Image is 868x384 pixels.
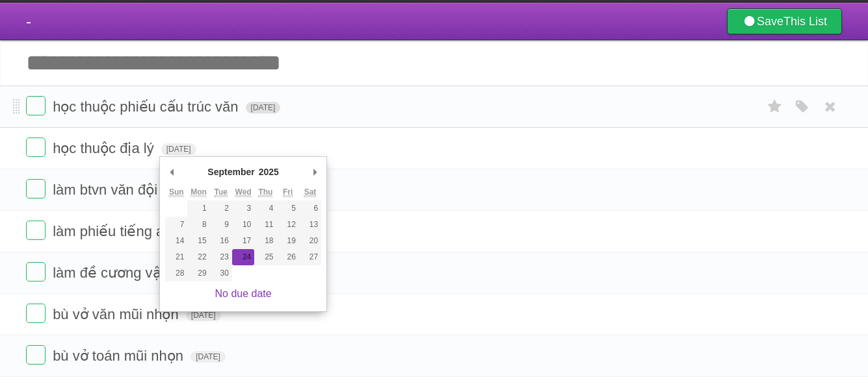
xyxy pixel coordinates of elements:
[277,200,299,217] button: 5
[210,200,232,217] button: 2
[53,306,182,322] span: bù vở văn mũi nhọn
[26,96,46,115] label: Done
[254,233,276,249] button: 18
[258,187,272,197] abbr: Thursday
[187,200,209,217] button: 1
[283,187,293,197] abbr: Friday
[26,304,46,323] label: Done
[254,200,276,217] button: 4
[187,233,209,249] button: 15
[53,182,201,198] span: làm btvn văn đội tuyển
[165,233,187,249] button: 14
[191,187,207,197] abbr: Monday
[210,233,232,249] button: 16
[26,262,46,282] label: Done
[727,8,842,34] a: SaveThis List
[187,265,209,282] button: 29
[232,249,254,265] button: 24
[26,138,46,157] label: Done
[165,217,187,233] button: 7
[186,309,221,321] span: [DATE]
[53,265,183,281] span: làm đề cương vật lý
[53,140,157,156] span: học thuộc địa lý
[187,249,209,265] button: 22
[210,265,232,282] button: 30
[169,187,184,197] abbr: Sunday
[53,99,241,115] span: học thuộc phiếu cấu trúc văn
[161,143,196,155] span: [DATE]
[254,249,276,265] button: 25
[254,217,276,233] button: 11
[210,249,232,265] button: 23
[308,162,321,182] button: Next Month
[26,12,31,30] span: -
[299,217,321,233] button: 13
[187,217,209,233] button: 8
[299,233,321,249] button: 20
[304,187,317,197] abbr: Saturday
[232,233,254,249] button: 17
[299,249,321,265] button: 27
[165,162,178,182] button: Previous Month
[210,217,232,233] button: 9
[26,345,46,365] label: Done
[232,217,254,233] button: 10
[277,233,299,249] button: 19
[277,249,299,265] button: 26
[232,200,254,217] button: 3
[215,288,272,299] a: No due date
[165,265,187,282] button: 28
[763,96,787,117] label: Star task
[215,187,228,197] abbr: Tuesday
[53,223,248,239] span: làm phiếu tiếng anh + làm link
[191,351,226,363] span: [DATE]
[205,162,256,182] div: September
[246,102,281,114] span: [DATE]
[165,249,187,265] button: 21
[53,348,187,364] span: bù vở toán mũi nhọn
[783,15,827,28] b: This List
[235,187,252,197] abbr: Wednesday
[26,179,46,198] label: Done
[277,217,299,233] button: 12
[299,200,321,217] button: 6
[26,221,46,240] label: Done
[257,162,281,182] div: 2025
